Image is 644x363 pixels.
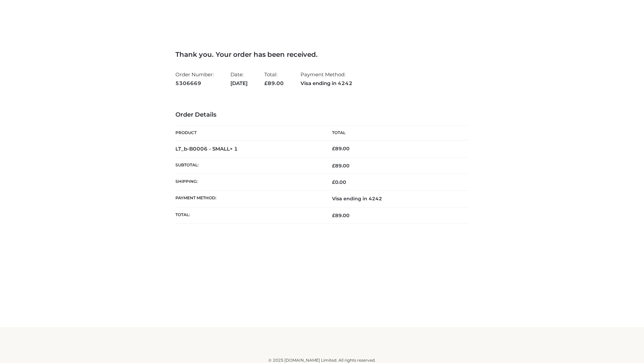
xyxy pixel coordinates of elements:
th: Product [175,125,322,140]
li: Date: [230,69,248,89]
th: Payment method: [175,191,322,207]
strong: LT_b-B0006 - SMALL [175,146,238,152]
h3: Order Details [175,111,469,119]
li: Payment Method: [301,69,353,89]
span: £ [332,163,335,169]
li: Order Number: [175,69,214,89]
span: £ [332,179,335,185]
span: £ [264,80,268,86]
th: Shipping: [175,174,322,191]
th: Total: [175,207,322,224]
span: £ [332,146,335,152]
bdi: 89.00 [332,146,350,152]
th: Total [322,125,469,140]
strong: Visa ending in 4242 [301,79,353,88]
td: Visa ending in 4242 [322,191,469,207]
li: Total: [264,69,284,89]
th: Subtotal: [175,157,322,174]
span: 89.00 [264,80,284,86]
strong: [DATE] [230,79,248,88]
span: 89.00 [332,212,350,218]
span: £ [332,212,335,218]
h3: Thank you. Your order has been received. [175,50,469,58]
strong: 5306669 [175,79,214,88]
bdi: 0.00 [332,179,346,185]
strong: × 1 [230,146,238,152]
span: 89.00 [332,163,350,169]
